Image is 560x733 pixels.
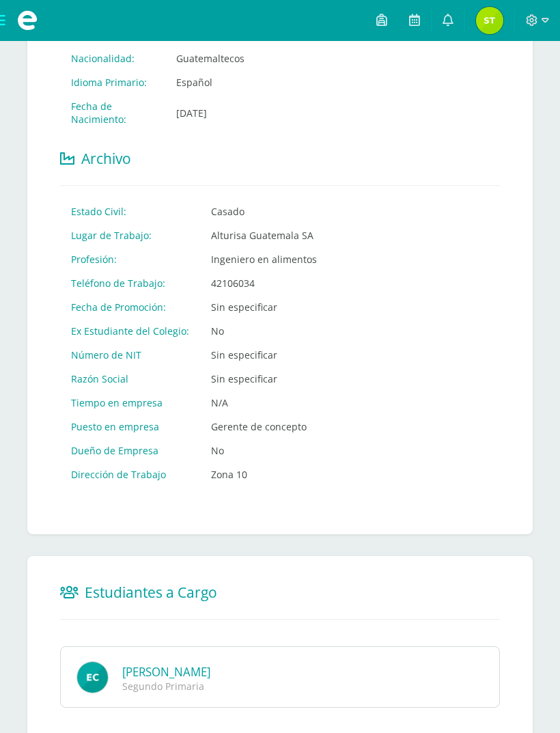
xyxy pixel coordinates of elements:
td: No [200,319,328,343]
td: Número de NIT [60,343,200,367]
td: Dirección de Trabajo [60,462,200,486]
span: Estudiantes a Cargo [85,583,217,602]
td: [DATE] [165,94,500,131]
a: [PERSON_NAME] [122,664,210,680]
td: Sin especificar [200,295,328,319]
td: Estado Civil: [60,199,200,223]
td: Puesto en empresa [60,415,200,439]
img: avatar1004.png [76,661,109,693]
td: Sin especificar [200,343,328,367]
img: 315a28338f5b1bb7d4173d5950f43a26.png [476,7,503,34]
td: Alturisa Guatemala SA [200,223,328,247]
td: Dueño de Empresa [60,439,200,462]
td: Zona 10 [200,462,328,486]
td: Profesión: [60,247,200,271]
td: Gerente de concepto [200,415,328,439]
td: 42106034 [200,271,328,295]
td: Nacionalidad: [60,46,165,70]
td: Idioma Primario: [60,70,165,94]
td: Fecha de Promoción: [60,295,200,319]
div: Segundo Primaria [122,680,475,693]
td: Guatemaltecos [165,46,500,70]
td: Ex Estudiante del Colegio: [60,319,200,343]
td: Español [165,70,500,94]
td: Ingeniero en alimentos [200,247,328,271]
td: Casado [200,199,328,223]
td: Teléfono de Trabajo: [60,271,200,295]
td: N/A [200,391,328,415]
td: Lugar de Trabajo: [60,223,200,247]
td: No [200,439,328,462]
td: Sin especificar [200,367,328,391]
td: Tiempo en empresa [60,391,200,415]
td: Fecha de Nacimiento: [60,94,165,131]
td: Razón Social [60,367,200,391]
span: Archivo [81,149,131,168]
